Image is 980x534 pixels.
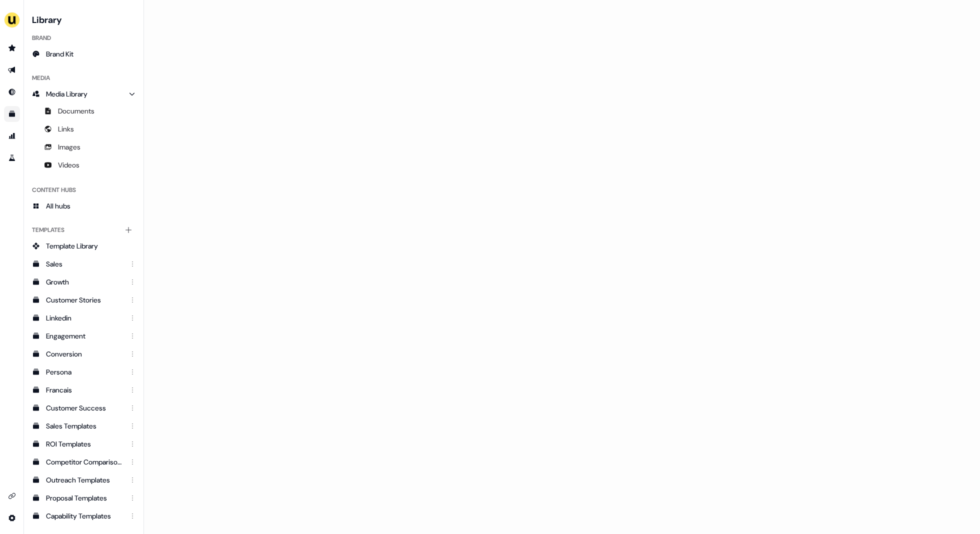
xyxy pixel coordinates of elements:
[28,256,139,272] a: Sales
[28,454,139,470] a: Competitor Comparisons
[28,292,139,308] a: Customer Stories
[28,472,139,488] a: Outreach Templates
[4,62,20,78] a: Go to outbound experience
[46,313,123,323] div: Linkedin
[4,488,20,504] a: Go to integrations
[4,106,20,122] a: Go to templates
[28,103,139,119] a: Documents
[28,436,139,452] a: ROI Templates
[46,49,73,59] span: Brand Kit
[28,310,139,326] a: Linkedin
[28,274,139,290] a: Growth
[4,40,20,56] a: Go to prospects
[46,439,123,449] div: ROI Templates
[28,121,139,137] a: Links
[28,490,139,506] a: Proposal Templates
[28,30,139,46] div: Brand
[46,493,123,503] div: Proposal Templates
[28,182,139,198] div: Content Hubs
[46,277,123,287] div: Growth
[46,331,123,341] div: Engagement
[28,70,139,86] div: Media
[46,349,123,359] div: Conversion
[28,346,139,362] a: Conversion
[4,150,20,166] a: Go to experiments
[46,475,123,485] div: Outreach Templates
[46,295,123,305] div: Customer Stories
[4,84,20,100] a: Go to Inbound
[46,457,123,467] div: Competitor Comparisons
[28,382,139,398] a: Francais
[28,46,139,62] a: Brand Kit
[28,139,139,155] a: Images
[28,400,139,416] a: Customer Success
[46,511,123,521] div: Capability Templates
[28,12,139,26] h3: Library
[28,418,139,434] a: Sales Templates
[58,106,94,116] span: Documents
[58,124,74,134] span: Links
[46,259,123,269] div: Sales
[28,222,139,238] div: Templates
[28,364,139,380] a: Persona
[46,403,123,413] div: Customer Success
[28,238,139,254] a: Template Library
[46,201,70,211] span: All hubs
[46,367,123,377] div: Persona
[4,510,20,526] a: Go to integrations
[28,508,139,524] a: Capability Templates
[28,157,139,173] a: Videos
[58,160,79,170] span: Videos
[46,89,87,99] span: Media Library
[46,421,123,431] div: Sales Templates
[28,198,139,214] a: All hubs
[46,241,98,251] span: Template Library
[4,128,20,144] a: Go to attribution
[28,86,139,102] a: Media Library
[28,328,139,344] a: Engagement
[58,142,80,152] span: Images
[46,385,123,395] div: Francais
